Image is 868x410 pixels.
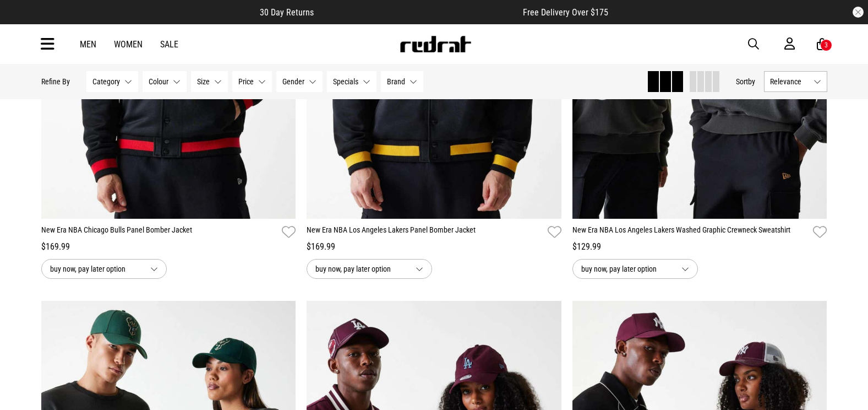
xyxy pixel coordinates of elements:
a: New Era NBA Chicago Bulls Panel Bomber Jacket [41,224,278,240]
span: Specials [333,77,358,86]
a: Women [114,39,143,50]
div: $129.99 [572,240,827,253]
button: Price [232,71,272,92]
button: Category [86,71,138,92]
span: Brand [387,77,405,86]
button: Sortby [736,75,755,88]
span: buy now, pay later option [315,262,407,276]
span: by [748,77,755,86]
button: Size [191,71,228,92]
a: Sale [160,39,178,50]
div: $169.99 [41,240,296,253]
div: 3 [825,41,828,49]
span: buy now, pay later option [581,262,673,276]
span: Size [197,77,210,86]
span: 30 Day Returns [260,7,314,18]
img: Redrat logo [399,36,472,52]
a: 3 [817,39,827,50]
a: Men [80,39,96,50]
button: Relevance [764,71,827,92]
a: New Era NBA Los Angeles Lakers Washed Graphic Crewneck Sweatshirt [572,224,809,240]
span: Gender [282,77,304,86]
a: New Era NBA Los Angeles Lakers Panel Bomber Jacket [307,224,543,240]
button: buy now, pay later option [572,259,698,279]
button: Colour [143,71,187,92]
span: Price [238,77,254,86]
span: Category [92,77,120,86]
button: Gender [276,71,323,92]
span: Free Delivery Over $175 [523,7,608,18]
button: Brand [381,71,423,92]
span: buy now, pay later option [50,262,141,276]
button: buy now, pay later option [307,259,432,279]
span: Colour [149,77,168,86]
iframe: Customer reviews powered by Trustpilot [336,7,501,18]
span: Relevance [770,77,809,86]
button: Specials [327,71,376,92]
div: $169.99 [307,240,561,253]
button: buy now, pay later option [41,259,167,279]
p: Refine By [41,77,70,86]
